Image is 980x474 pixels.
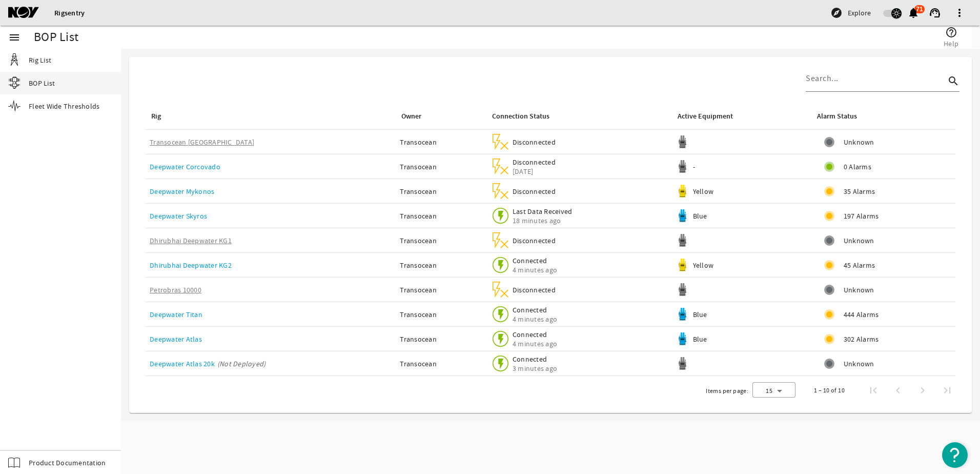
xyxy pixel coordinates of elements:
img: Graypod.svg [676,283,689,296]
span: Product Documentation [29,458,106,468]
a: Dhirubhai Deepwater KG2 [150,261,232,270]
a: Deepwater Mykonos [150,187,214,196]
img: Graypod.svg [676,160,689,173]
div: (Not Deployed) [217,359,266,368]
span: 35 Alarms [844,186,875,196]
a: Deepwater Skyros [150,211,207,221]
div: Transocean [400,235,482,246]
img: Graypod.svg [676,234,689,247]
img: Yellowpod.svg [676,259,689,271]
img: Yellowpod.svg [676,185,689,197]
span: Help [944,38,958,49]
span: Yellow [693,261,714,270]
span: Unknown [844,285,874,295]
i: search [947,75,959,87]
button: Explore [826,5,875,21]
div: Active Equipment [678,111,733,122]
span: Rig List [29,55,51,65]
img: Bluepod.svg [676,209,689,222]
span: Disconnected [513,137,556,147]
span: [DATE] [513,167,556,176]
div: Transocean [400,309,482,320]
div: BOP List [34,32,78,43]
span: Connected [513,256,557,265]
a: Transocean [GEOGRAPHIC_DATA] [150,137,254,147]
a: Petrobras 10000 [150,285,201,294]
a: Deepwater Titan [150,310,202,319]
input: Search... [806,72,945,85]
img: Graypod.svg [676,135,689,148]
mat-icon: notifications [907,7,920,19]
div: Transocean [400,211,482,221]
mat-icon: menu [8,31,21,44]
span: Last Data Received [513,207,573,216]
span: Unknown [844,235,874,246]
a: Deepwater Atlas 20k [150,359,215,368]
button: Open Resource Center [942,442,968,468]
span: 444 Alarms [844,309,879,320]
span: Unknown [844,137,874,147]
div: Transocean [400,137,482,147]
div: Items per page: [706,386,748,396]
span: Disconnected [513,236,556,245]
span: Disconnected [513,187,556,196]
span: Connected [513,305,557,314]
a: Deepwater Corcovado [150,162,220,171]
span: 0 Alarms [844,162,871,172]
span: Blue [693,310,707,319]
span: Blue [693,211,707,221]
span: - [693,162,695,171]
a: Deepwater Atlas [150,334,202,344]
span: 45 Alarms [844,260,875,270]
div: Transocean [400,260,482,270]
img: Bluepod.svg [676,332,689,345]
div: Transocean [400,285,482,295]
mat-icon: explore [830,7,843,19]
div: Transocean [400,359,482,369]
div: Alarm Status [817,111,857,122]
span: 3 minutes ago [513,364,557,373]
span: Yellow [693,187,714,196]
span: 4 minutes ago [513,339,557,348]
img: Bluepod.svg [676,308,689,321]
div: Rig [151,111,161,122]
div: Transocean [400,162,482,172]
span: Fleet Wide Thresholds [29,101,99,111]
span: Disconnected [513,157,556,167]
span: Connected [513,330,557,339]
span: 302 Alarms [844,334,879,344]
div: Transocean [400,334,482,344]
img: Graypod.svg [676,357,689,370]
a: Rigsentry [54,8,85,18]
div: Owner [400,111,478,122]
span: Blue [693,334,707,344]
span: Connected [513,354,557,364]
span: Explore [848,8,871,18]
button: more_vert [947,1,972,25]
span: Disconnected [513,285,556,294]
button: 71 [908,8,918,18]
div: Rig [150,111,387,122]
span: BOP List [29,78,55,88]
a: Dhirubhai Deepwater KG1 [150,236,232,245]
div: Owner [401,111,421,122]
mat-icon: help_outline [945,26,957,38]
span: 4 minutes ago [513,314,557,324]
div: Connection Status [492,111,549,122]
div: Transocean [400,186,482,196]
span: 4 minutes ago [513,265,557,274]
div: 1 – 10 of 10 [814,385,845,396]
span: 18 minutes ago [513,216,573,225]
mat-icon: support_agent [929,7,941,19]
span: Unknown [844,359,874,369]
span: 197 Alarms [844,211,879,221]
